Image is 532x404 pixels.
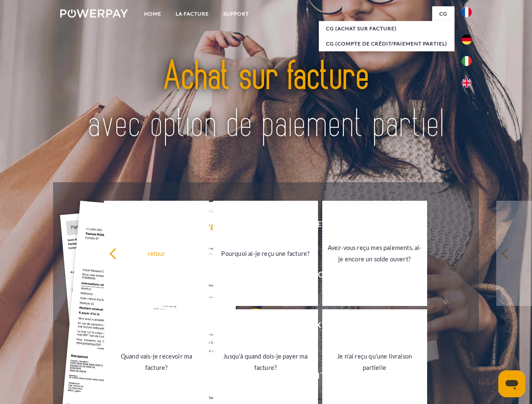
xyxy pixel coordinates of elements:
[432,6,454,21] a: CG
[498,370,525,397] iframe: Bouton de lancement de la fenêtre de messagerie
[462,7,472,17] img: fr
[109,247,204,259] div: retour
[218,351,313,373] div: Jusqu'à quand dois-je payer ma facture?
[322,201,427,306] a: Avez-vous reçu mes paiements, ai-je encore un solde ouvert?
[218,247,313,259] div: Pourquoi ai-je reçu une facture?
[216,6,256,21] a: Support
[327,242,422,265] div: Avez-vous reçu mes paiements, ai-je encore un solde ouvert?
[60,9,128,18] img: logo-powerpay-white.svg
[462,56,472,66] img: it
[168,6,216,21] a: LA FACTURE
[137,6,168,21] a: Home
[319,36,454,51] a: CG (Compte de crédit/paiement partiel)
[80,40,452,161] img: title-powerpay_fr.svg
[327,351,422,373] div: Je n'ai reçu qu'une livraison partielle
[462,78,472,88] img: en
[109,351,204,373] div: Quand vais-je recevoir ma facture?
[462,35,472,45] img: de
[319,21,454,36] a: CG (achat sur facture)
